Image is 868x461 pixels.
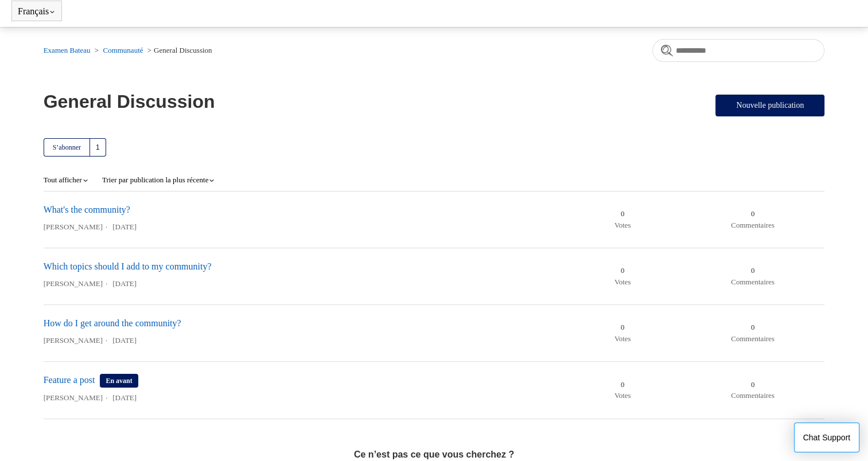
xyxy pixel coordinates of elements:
li: Examen Bateau [44,46,92,54]
li: Communauté [92,46,145,54]
span: commentaires [731,208,774,230]
span: 0 [614,265,631,276]
a: Feature a post [44,375,95,385]
li: [PERSON_NAME] [44,336,111,345]
span: votes [614,322,631,344]
span: votes [614,265,631,287]
a: Which topics should I add to my community? [44,261,212,271]
input: Rechercher [652,39,824,62]
span: commentaires [731,322,774,344]
li: General Discussion [145,46,212,54]
span: 0 [731,379,774,390]
span: commentaires [731,379,774,401]
section: How do I get around the community? [44,305,825,362]
span: votes [614,379,631,401]
time: 23/02/2018 14:09 [112,279,137,288]
span: 0 [614,379,631,390]
section: What's the community? [44,192,825,248]
a: What's the community? [44,205,130,214]
button: Tout afficher [44,176,89,185]
span: 0 [731,208,774,220]
time: 23/02/2018 14:09 [112,393,137,402]
span: 0 [614,322,631,333]
a: Nouvelle publication [715,95,824,116]
span: commentaires [731,265,774,287]
h1: General Discussion [44,88,716,115]
a: Examen Bateau [44,46,91,54]
li: [PERSON_NAME] [44,222,111,231]
button: Français [18,6,56,17]
a: Communauté [103,46,143,54]
time: 23/02/2018 14:09 [112,222,137,231]
span: En avant [100,374,138,388]
button: Trier par publication la plus récente [102,176,215,185]
button: Chat Support [794,423,860,452]
time: 23/02/2018 14:09 [112,336,137,345]
span: votes [614,208,631,230]
span: 0 [614,208,631,220]
button: S’abonner à Sujet [44,138,106,157]
li: [PERSON_NAME] [44,279,111,288]
span: 0 [731,265,774,276]
section: Feature a post [44,362,825,419]
a: How do I get around the community? [44,318,181,328]
li: [PERSON_NAME] [44,393,111,402]
section: Which topics should I add to my community? [44,248,825,305]
span: 0 [731,322,774,333]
